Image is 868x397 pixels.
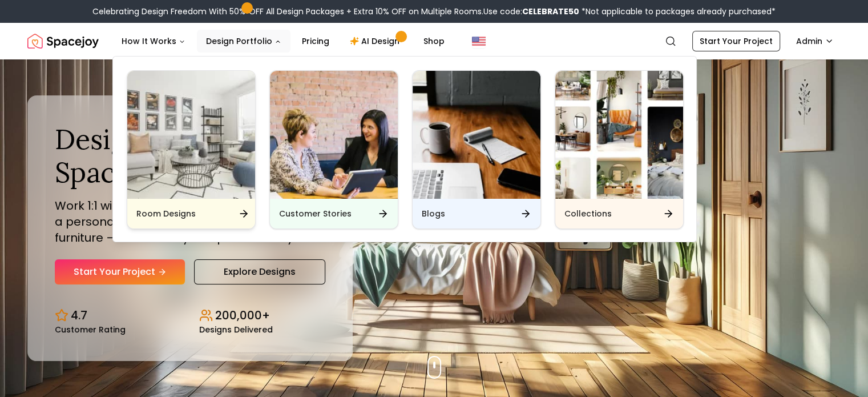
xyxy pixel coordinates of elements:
small: Designs Delivered [199,326,273,334]
div: Celebrating Design Freedom With 50% OFF All Design Packages + Extra 10% OFF on Multiple Rooms. [92,6,776,17]
button: Admin [789,31,841,51]
a: AI Design [341,30,412,53]
button: Design Portfolio [197,30,290,53]
a: Customer StoriesCustomer Stories [269,70,398,229]
nav: Main [112,30,454,53]
a: Pricing [293,30,338,53]
small: Customer Rating [55,326,126,334]
a: CollectionsCollections [555,70,684,229]
span: *Not applicable to packages already purchased* [579,6,776,17]
a: Start Your Project [692,31,780,51]
a: Shop [414,30,454,53]
a: Room DesignsRoom Designs [127,70,256,229]
img: United States [472,34,486,48]
h6: Customer Stories [279,208,352,219]
img: Customer Stories [270,71,398,199]
button: How It Works [112,30,195,53]
div: Design stats [55,298,325,334]
p: 200,000+ [215,307,270,323]
a: Start Your Project [55,259,185,284]
p: 4.7 [71,307,87,323]
div: Design Portfolio [113,57,697,243]
p: Work 1:1 with expert interior designers to create a personalized design, complete with curated fu... [55,198,325,246]
a: Explore Designs [194,259,325,284]
h6: Blogs [422,208,445,219]
img: Spacejoy Logo [27,30,99,53]
img: Collections [555,71,683,199]
span: Use code: [483,6,579,17]
h6: Room Designs [136,208,196,219]
h1: Design Your Dream Space Online [55,123,325,189]
b: CELEBRATE50 [522,6,579,17]
h6: Collections [564,208,612,219]
img: Room Designs [127,71,255,199]
nav: Global [27,23,841,59]
img: Blogs [413,71,540,199]
a: BlogsBlogs [412,70,541,229]
a: Spacejoy [27,30,99,53]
